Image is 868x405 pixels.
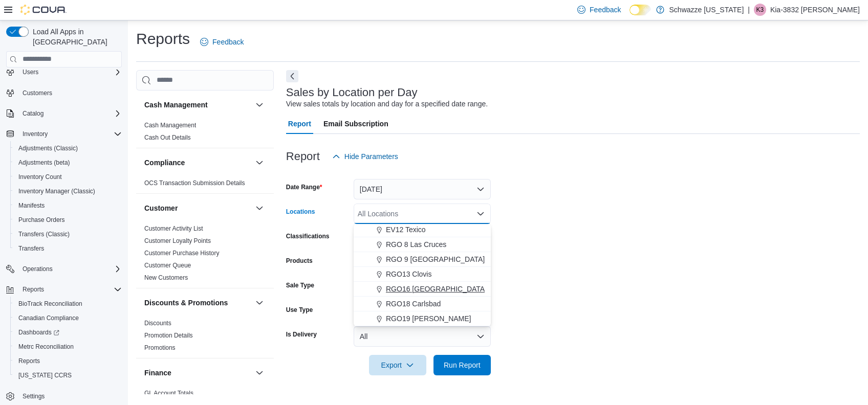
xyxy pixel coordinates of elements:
[144,224,203,233] span: Customer Activity List
[444,360,481,370] span: Run Report
[144,344,176,351] a: Promotions
[253,202,266,214] button: Customer
[10,311,126,325] button: Canadian Compliance
[14,369,122,381] span: Washington CCRS
[14,298,86,310] a: BioTrack Reconciliation
[14,228,122,240] span: Transfers (Classic)
[14,199,49,212] a: Manifests
[144,368,171,378] h3: Finance
[18,173,62,181] span: Inventory Count
[18,300,82,308] span: BioTrack Reconciliation
[354,267,491,282] button: RGO13 Clovis
[14,242,122,255] span: Transfers
[286,281,314,289] label: Sale Type
[354,297,491,311] button: RGO18 Carlsbad
[18,283,48,296] button: Reports
[10,198,126,213] button: Manifests
[144,319,171,327] span: Discounts
[136,222,274,288] div: Customer
[14,171,66,183] a: Inventory Count
[14,312,83,324] a: Canadian Compliance
[14,369,76,381] a: [US_STATE] CCRS
[18,328,59,336] span: Dashboards
[2,127,126,141] button: Inventory
[136,177,274,193] div: Compliance
[354,222,491,237] button: EV12 Texico
[14,214,69,226] a: Purchase Orders
[18,86,122,99] span: Customers
[328,146,402,167] button: Hide Parameters
[286,257,313,265] label: Products
[144,249,220,257] span: Customer Purchase History
[18,390,122,402] span: Settings
[18,201,45,210] span: Manifests
[10,170,126,184] button: Inventory Count
[18,263,122,275] span: Operations
[10,325,126,340] a: Dashboards
[14,341,122,353] span: Metrc Reconciliation
[10,241,126,256] button: Transfers
[136,317,274,358] div: Discounts & Promotions
[144,157,185,168] h3: Compliance
[23,130,48,138] span: Inventory
[14,185,122,197] span: Inventory Manager (Classic)
[136,29,190,49] h1: Reports
[23,89,52,97] span: Customers
[18,128,122,140] span: Inventory
[14,326,63,339] a: Dashboards
[18,144,78,152] span: Adjustments (Classic)
[286,150,320,163] h3: Report
[669,4,744,16] p: Schwazze [US_STATE]
[18,107,48,120] button: Catalog
[386,269,431,279] span: RGO13 Clovis
[144,261,191,269] span: Customer Queue
[2,389,126,403] button: Settings
[18,244,44,253] span: Transfers
[144,203,178,213] h3: Customer
[144,122,196,129] a: Cash Management
[286,86,418,99] h3: Sales by Location per Day
[14,312,122,324] span: Canadian Compliance
[144,344,176,352] span: Promotions
[144,262,191,269] a: Customer Queue
[590,5,621,15] span: Feedback
[18,128,52,140] button: Inventory
[386,299,441,309] span: RGO18 Carlsbad
[10,141,126,155] button: Adjustments (Classic)
[344,151,398,162] span: Hide Parameters
[369,355,426,375] button: Export
[14,355,44,367] a: Reports
[10,227,126,241] button: Transfers (Classic)
[14,199,122,212] span: Manifests
[144,298,251,308] button: Discounts & Promotions
[14,142,82,154] a: Adjustments (Classic)
[253,297,266,309] button: Discounts & Promotions
[770,4,860,16] p: Kia-3832 [PERSON_NAME]
[212,37,244,47] span: Feedback
[18,343,74,351] span: Metrc Reconciliation
[14,156,74,169] a: Adjustments (beta)
[14,171,122,183] span: Inventory Count
[23,265,53,273] span: Operations
[476,210,485,218] button: Close list of options
[433,355,491,375] button: Run Report
[144,389,193,397] span: GL Account Totals
[14,142,122,154] span: Adjustments (Classic)
[23,285,44,294] span: Reports
[144,332,193,339] a: Promotion Details
[630,5,651,15] input: Dark Mode
[144,203,251,213] button: Customer
[14,156,122,169] span: Adjustments (beta)
[144,331,193,340] span: Promotion Details
[144,100,251,110] button: Cash Management
[386,239,446,250] span: RGO 8 Las Cruces
[29,27,122,47] span: Load All Apps in [GEOGRAPHIC_DATA]
[23,68,38,76] span: Users
[144,179,245,187] a: OCS Transaction Submission Details
[144,237,211,245] span: Customer Loyalty Points
[2,106,126,121] button: Catalog
[748,4,750,16] p: |
[18,390,49,402] a: Settings
[10,340,126,354] button: Metrc Reconciliation
[18,357,40,365] span: Reports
